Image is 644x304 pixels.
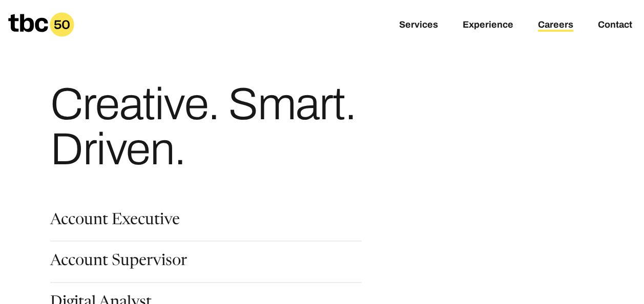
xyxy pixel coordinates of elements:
[399,19,438,32] a: Services
[50,213,180,230] a: Account Executive
[538,19,573,32] a: Careers
[50,254,187,271] a: Account Supervisor
[463,19,513,32] a: Experience
[598,19,632,32] a: Contact
[50,82,444,172] h1: Creative. Smart. Driven.
[8,12,74,37] a: Homepage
